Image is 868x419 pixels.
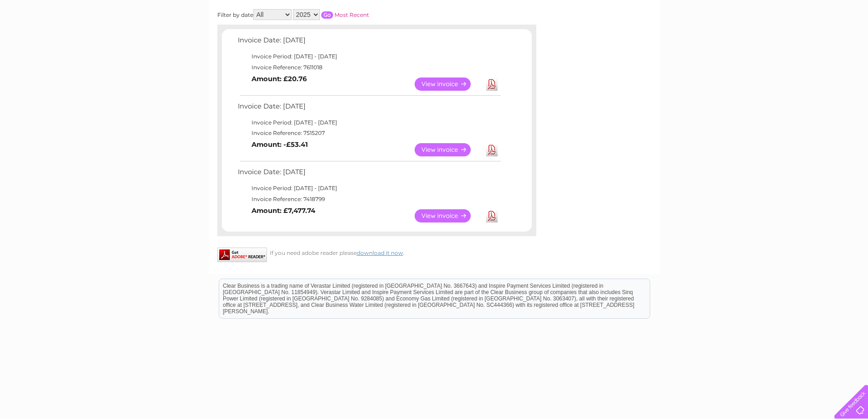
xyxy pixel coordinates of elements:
a: Contact [807,39,830,46]
a: View [415,78,482,91]
a: 0333 014 3131 [696,5,759,16]
a: Log out [838,39,859,46]
a: Energy [730,39,750,46]
td: Invoice Period: [DATE] - [DATE] [236,183,502,194]
a: Water [708,39,725,46]
a: Telecoms [756,39,783,46]
a: Blog [789,39,802,46]
td: Invoice Date: [DATE] [236,100,502,117]
b: Amount: £20.76 [252,75,307,83]
a: View [415,143,482,156]
a: Most Recent [334,11,369,18]
img: logo.png [31,24,77,52]
td: Invoice Date: [DATE] [236,34,502,51]
td: Invoice Period: [DATE] - [DATE] [236,117,502,128]
td: Invoice Reference: 7418799 [236,194,502,205]
div: Filter by date [217,9,457,20]
td: Invoice Reference: 7515207 [236,128,502,139]
td: Invoice Period: [DATE] - [DATE] [236,51,502,62]
a: Download [486,209,498,222]
a: Download [486,143,498,156]
div: If you need adobe reader please . [217,248,536,256]
div: Clear Business is a trading name of Verastar Limited (registered in [GEOGRAPHIC_DATA] No. 3667643... [219,5,650,44]
a: Download [486,78,498,91]
b: Amount: £7,477.74 [252,207,315,215]
td: Invoice Date: [DATE] [236,166,502,183]
a: View [415,209,482,222]
b: Amount: -£53.41 [252,140,308,149]
a: download it now [357,249,403,256]
td: Invoice Reference: 7611018 [236,62,502,73]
